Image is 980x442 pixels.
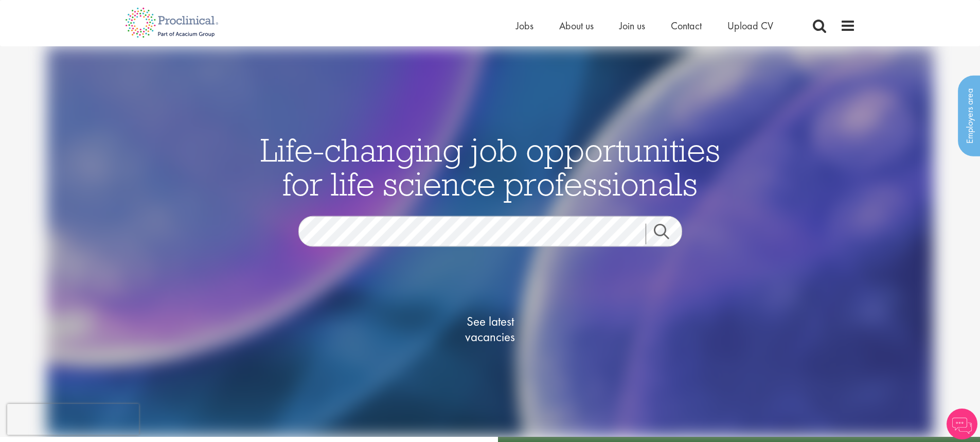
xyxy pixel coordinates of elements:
a: About us [559,19,594,32]
a: Join us [619,19,645,32]
a: Job search submit button [646,224,690,244]
a: Contact [671,19,702,32]
iframe: reCAPTCHA [7,404,139,435]
img: Chatbot [947,409,977,439]
img: candidate home [46,46,934,437]
span: Life-changing job opportunities for life science professionals [260,129,720,204]
a: See latestvacancies [439,273,542,386]
span: See latest vacancies [439,314,542,345]
a: Jobs [516,19,533,32]
a: Upload CV [727,19,773,32]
